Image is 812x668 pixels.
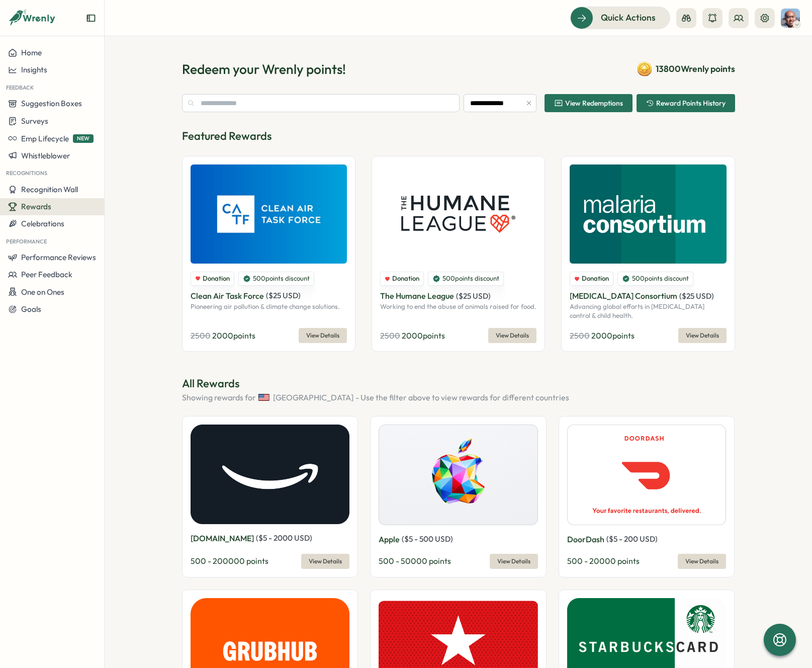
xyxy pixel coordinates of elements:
[488,328,536,343] button: View Details
[191,164,347,264] img: Clean Air Task Force
[212,330,255,341] span: 2000 points
[273,391,353,404] span: [GEOGRAPHIC_DATA]
[73,134,94,143] span: NEW
[191,330,211,341] span: 2500
[182,391,256,404] span: Showing rewards for
[21,287,64,297] span: One on Ones
[637,94,735,112] button: Reward Points History
[380,330,400,341] span: 2500
[601,11,656,24] span: Quick Actions
[21,219,64,228] span: Celebrations
[685,554,718,568] span: View Details
[203,274,230,283] span: Donation
[582,274,609,283] span: Donation
[182,376,735,391] p: All Rewards
[496,328,529,343] span: View Details
[678,554,726,569] button: View Details
[497,554,530,568] span: View Details
[21,99,82,108] span: Suggestion Boxes
[306,328,339,343] span: View Details
[256,533,312,543] span: ( $ 5 - 2000 USD )
[258,391,270,403] img: United States
[191,556,268,566] span: 500 - 200000 points
[570,7,670,29] button: Quick Actions
[21,116,48,126] span: Surveys
[617,272,693,286] div: 500 points discount
[392,274,419,283] span: Donation
[21,48,42,57] span: Home
[301,554,349,569] button: View Details
[21,65,47,74] span: Insights
[380,164,536,264] img: The Humane League
[781,9,800,28] img: Eric Lam
[570,330,590,341] span: 2500
[380,290,454,302] p: The Humane League
[182,128,735,144] p: Featured Rewards
[678,328,727,343] button: View Details
[679,291,714,301] span: ( $ 25 USD )
[567,533,604,546] p: DoorDash
[567,556,640,566] span: 500 - 20000 points
[570,290,677,302] p: [MEDICAL_DATA] Consortium
[21,253,96,262] span: Performance Reviews
[380,302,536,311] p: Working to end the abuse of animals raised for food.
[191,290,264,302] p: Clean Air Task Force
[656,100,726,107] span: Reward Points History
[21,134,69,143] span: Emp Lifecycle
[570,164,726,264] img: Malaria Consortium
[379,556,451,566] span: 500 - 50000 points
[686,328,719,343] span: View Details
[21,304,41,314] span: Goals
[379,425,538,525] img: Apple
[21,151,70,160] span: Whistleblower
[238,272,314,286] div: 500 points discount
[379,533,400,546] p: Apple
[21,202,51,211] span: Rewards
[86,13,96,23] button: Expand sidebar
[182,60,346,78] h1: Redeem your Wrenly points!
[355,391,569,404] span: - Use the filter above to view rewards for different countries
[606,534,658,544] span: ( $ 5 - 200 USD )
[490,554,538,569] button: View Details
[565,100,623,107] span: View Redemptions
[656,62,735,75] span: 13800 Wrenly points
[402,330,445,341] span: 2000 points
[191,532,254,545] p: [DOMAIN_NAME]
[545,94,633,112] button: View Redemptions
[21,270,72,279] span: Peer Feedback
[456,291,491,301] span: ( $ 25 USD )
[191,425,350,524] img: Amazon.com
[21,185,78,194] span: Recognition Wall
[309,554,342,568] span: View Details
[299,328,347,343] button: View Details
[570,302,726,320] p: Advancing global efforts in [MEDICAL_DATA] control & child health.
[402,534,453,544] span: ( $ 5 - 500 USD )
[591,330,635,341] span: 2000 points
[428,272,504,286] div: 500 points discount
[191,302,347,311] p: Pioneering air pollution & climate change solutions.
[567,425,727,525] img: DoorDash
[266,291,301,300] span: ( $ 25 USD )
